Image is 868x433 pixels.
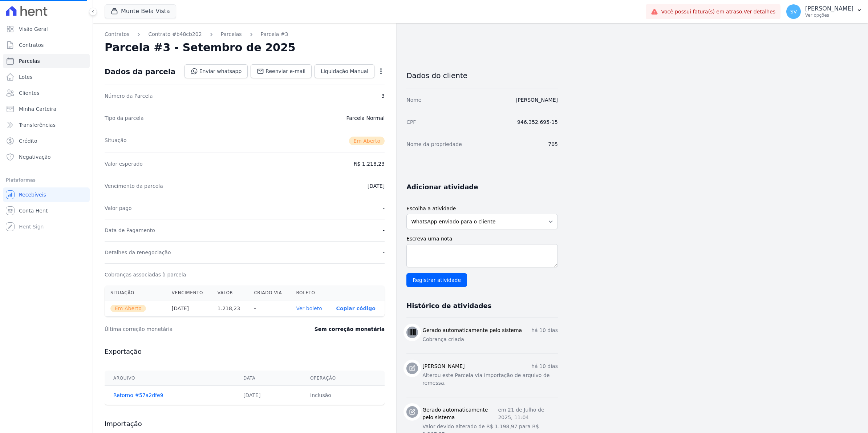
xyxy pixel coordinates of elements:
a: Visão Geral [3,22,90,36]
th: [DATE] [166,300,212,317]
span: Em Aberto [110,305,146,312]
span: Parcelas [19,57,40,65]
dd: - [383,205,385,212]
span: Recebíveis [19,191,46,198]
span: SV [790,9,797,14]
dd: Parcela Normal [346,114,385,122]
a: Clientes [3,86,90,100]
span: Visão Geral [19,25,48,33]
th: Boleto [290,286,330,300]
p: Cobrança criada [422,336,558,343]
span: Negativação [19,153,51,161]
span: Clientes [19,89,39,97]
th: Arquivo [105,371,235,386]
td: [DATE] [235,386,301,405]
th: Situação [105,286,166,300]
dt: Valor esperado [105,160,143,167]
a: Recebíveis [3,187,90,202]
span: Crédito [19,137,37,145]
label: Escreva uma nota [406,235,558,243]
p: [PERSON_NAME] [805,5,853,12]
span: Você possui fatura(s) em atraso. [661,8,775,16]
a: Reenviar e-mail [251,64,312,78]
a: Contrato #b48cb202 [148,31,202,38]
th: 1.218,23 [212,300,248,317]
div: Plataformas [6,176,87,185]
a: Enviar whatsapp [184,64,248,78]
input: Registrar atividade [406,273,467,287]
a: Crédito [3,134,90,148]
span: Minha Carteira [19,105,56,113]
div: Dados da parcela [105,67,175,76]
h3: Dados do cliente [406,71,558,80]
label: Escolha a atividade [406,205,558,213]
a: Contratos [3,38,90,52]
dd: 946.352.695-15 [517,118,558,126]
dd: [DATE] [368,182,385,190]
th: Operação [301,371,385,386]
h3: [PERSON_NAME] [422,363,465,370]
span: Liquidação Manual [321,68,368,75]
a: Parcela #3 [261,31,288,38]
dt: Nome da propriedade [406,141,462,148]
p: há 10 dias [531,327,558,334]
h2: Parcela #3 - Setembro de 2025 [105,41,296,54]
dd: R$ 1.218,23 [354,160,385,167]
dt: Última correção monetária [105,325,270,333]
a: Ver boleto [296,305,322,311]
a: Contratos [105,31,129,38]
dt: CPF [406,118,416,126]
button: Copiar código [336,305,376,311]
button: Munte Bela Vista [105,4,176,18]
span: Em Aberto [349,137,385,145]
th: - [248,300,290,317]
dt: Detalhes da renegociação [105,249,171,256]
dd: - [383,249,385,256]
span: Lotes [19,73,33,81]
h3: Exportação [105,347,385,356]
h3: Importação [105,420,385,428]
dt: Vencimento da parcela [105,182,163,190]
h3: Gerado automaticamente pelo sistema [422,327,522,334]
p: Ver opções [805,12,853,18]
nav: Breadcrumb [105,31,385,38]
a: Lotes [3,70,90,84]
th: Valor [212,286,248,300]
p: há 10 dias [531,363,558,370]
span: Conta Hent [19,207,48,214]
button: SV [PERSON_NAME] Ver opções [780,1,868,22]
a: Minha Carteira [3,102,90,116]
a: Transferências [3,118,90,132]
th: Criado via [248,286,290,300]
dt: Valor pago [105,205,132,212]
dt: Número da Parcela [105,92,153,100]
a: Liquidação Manual [315,64,374,78]
span: Transferências [19,121,56,129]
a: [PERSON_NAME] [516,97,558,103]
dt: Cobranças associadas à parcela [105,271,186,278]
h3: Adicionar atividade [406,183,478,191]
a: Retorno #57a2dfe9 [113,392,163,398]
a: Conta Hent [3,203,90,218]
h3: Gerado automaticamente pelo sistema [422,406,498,421]
dd: Sem correção monetária [315,325,385,333]
dd: - [383,227,385,234]
th: Data [235,371,301,386]
a: Parcelas [3,54,90,68]
dt: Nome [406,96,421,104]
td: Inclusão [301,386,385,405]
dd: 705 [548,141,558,148]
a: Negativação [3,150,90,164]
a: Ver detalhes [744,9,776,15]
a: Parcelas [221,31,242,38]
span: Reenviar e-mail [265,68,305,75]
dt: Situação [105,137,127,145]
p: Alterou este Parcela via importação de arquivo de remessa. [422,372,558,387]
p: em 21 de Julho de 2025, 11:04 [498,406,558,421]
dt: Tipo da parcela [105,114,144,122]
span: Contratos [19,41,44,49]
th: Vencimento [166,286,212,300]
dd: 3 [381,92,385,100]
dt: Data de Pagamento [105,227,155,234]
